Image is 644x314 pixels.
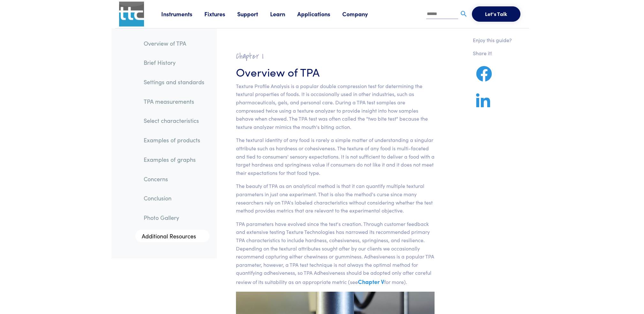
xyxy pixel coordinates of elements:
[139,191,209,206] a: Conclusion
[236,64,435,79] h3: Overview of TPA
[358,278,384,286] a: Chapter V
[139,172,209,186] a: Concerns
[237,10,270,18] a: Support
[161,10,204,18] a: Instruments
[342,10,380,18] a: Company
[236,82,435,131] p: Texture Profile Analysis is a popular double compression test for determining the textural proper...
[135,230,209,243] a: Additional Resources
[139,210,209,225] a: Photo Gallery
[139,94,209,109] a: TPA measurements
[236,182,435,214] p: The beauty of TPA as an analytical method is that it can quantify multiple textural parameters in...
[139,133,209,147] a: Examples of products
[472,6,520,22] button: Let's Talk
[473,36,512,44] p: Enjoy this guide?
[297,10,342,18] a: Applications
[139,152,209,167] a: Examples of graphs
[204,10,237,18] a: Fixtures
[139,36,209,51] a: Overview of TPA
[236,220,435,287] p: TPA parameters have evolved since the test's creation. Through customer feedback and extensive te...
[473,49,512,57] p: Share it!
[473,101,493,109] a: Share on LinkedIn
[119,2,144,26] img: ttc_logo_1x1_v1.0.png
[139,75,209,89] a: Settings and standards
[270,10,297,18] a: Learn
[139,113,209,128] a: Select characteristics
[236,136,435,177] p: The textural identity of any food is rarely a simple matter of understanding a singular attribute...
[236,51,435,61] h2: Chapter I
[139,55,209,70] a: Brief History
